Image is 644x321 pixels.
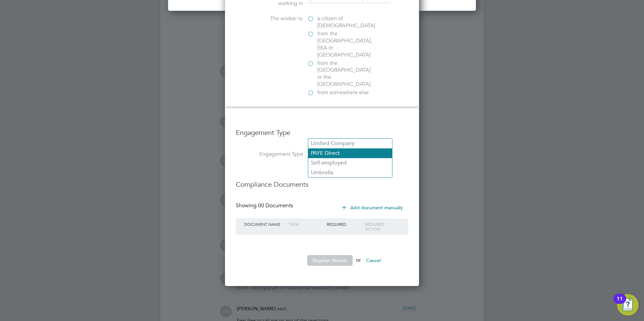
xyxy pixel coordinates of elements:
[236,202,294,209] div: Showing
[337,202,408,213] button: Add document manually
[236,151,303,158] label: Engagement Type
[287,218,325,230] div: Tags
[236,121,408,137] h3: Engagement Type
[236,15,303,22] label: The worker is:
[307,255,353,266] button: Register Worker
[236,173,408,189] h3: Compliance Documents
[258,202,293,209] span: 00 Documents
[243,218,287,230] div: Document Name
[325,218,363,230] div: Required
[308,168,392,178] li: Umbrella
[317,89,369,96] span: from somewhere else
[617,294,639,316] button: Open Resource Center, 11 new notifications
[617,299,623,308] div: 11
[363,218,401,235] div: Required Action
[308,139,392,148] li: Limited Company
[361,255,386,266] button: Cancel
[308,148,392,158] li: PAYE Direct
[236,255,408,273] li: or
[317,30,375,58] span: from the [GEOGRAPHIC_DATA], EEA or [GEOGRAPHIC_DATA]
[308,158,392,168] li: Self-employed
[317,15,375,29] span: a citizen of [DEMOGRAPHIC_DATA]
[317,60,375,88] span: from the [GEOGRAPHIC_DATA] or the [GEOGRAPHIC_DATA]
